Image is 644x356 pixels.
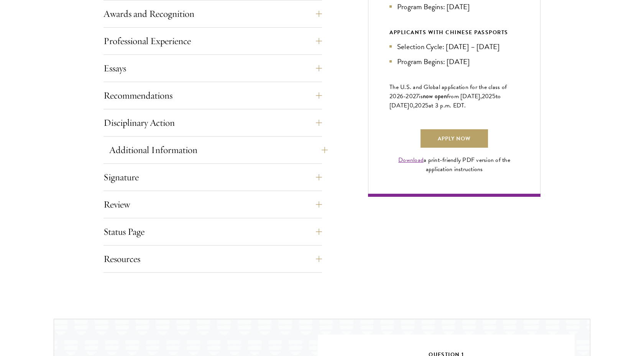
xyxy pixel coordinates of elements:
[413,101,415,110] span: ,
[103,195,322,214] button: Review
[403,92,416,101] span: -202
[423,92,447,101] span: now open
[103,222,322,241] button: Status Page
[416,92,419,101] span: 7
[103,86,322,105] button: Recommendations
[109,141,328,159] button: Additional Information
[429,101,466,110] span: at 3 p.m. EDT.
[389,92,501,110] span: to [DATE]
[400,92,403,101] span: 6
[389,82,507,101] span: The U.S. and Global application for the class of 202
[447,92,482,101] span: from [DATE],
[103,59,322,77] button: Essays
[389,155,519,174] div: a print-friendly PDF version of the application instructions
[103,250,322,268] button: Resources
[425,101,429,110] span: 5
[421,129,488,148] a: Apply Now
[409,101,413,110] span: 0
[415,101,425,110] span: 202
[419,92,423,101] span: is
[389,1,519,12] li: Program Begins: [DATE]
[103,32,322,50] button: Professional Experience
[389,41,519,52] li: Selection Cycle: [DATE] – [DATE]
[389,56,519,67] li: Program Begins: [DATE]
[103,5,322,23] button: Awards and Recognition
[103,168,322,186] button: Signature
[398,155,424,165] a: Download
[103,114,322,132] button: Disciplinary Action
[482,92,492,101] span: 202
[389,28,519,37] div: APPLICANTS WITH CHINESE PASSPORTS
[492,92,496,101] span: 5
